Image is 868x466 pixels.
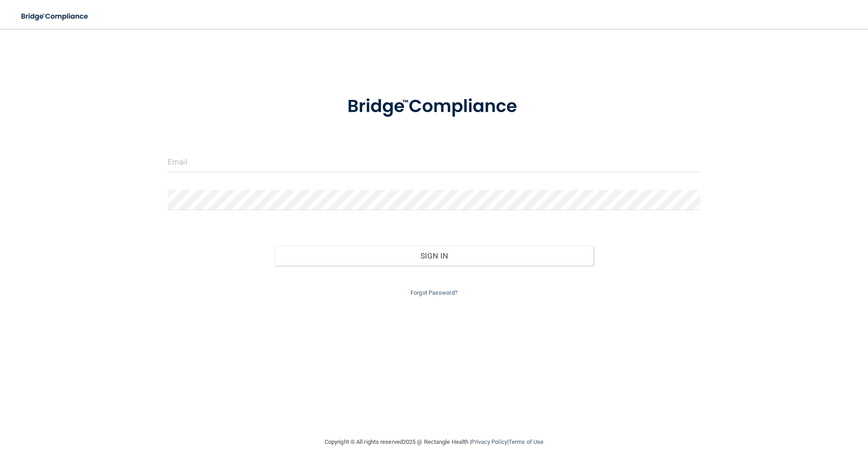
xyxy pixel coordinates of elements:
[14,7,97,26] img: bridge_compliance_login_screen.278c3ca4.svg
[410,289,458,296] a: Forgot Password?
[471,438,507,445] a: Privacy Policy
[509,438,543,445] a: Terms of Use
[329,83,539,130] img: bridge_compliance_login_screen.278c3ca4.svg
[274,246,594,266] button: Sign In
[269,428,599,457] div: Copyright © All rights reserved 2025 @ Rectangle Health | |
[168,152,700,172] input: Email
